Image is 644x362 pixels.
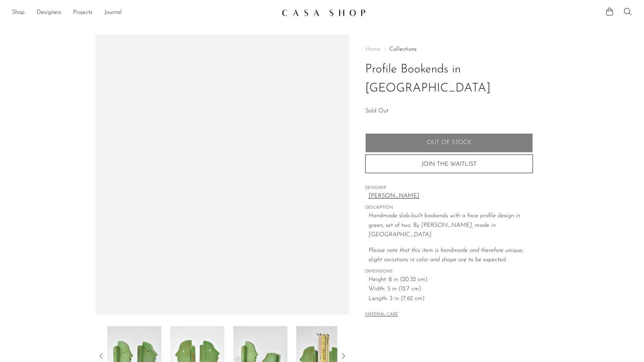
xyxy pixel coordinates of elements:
[12,6,276,19] nav: Desktop navigation
[389,46,417,52] a: Collections
[73,8,92,18] a: Projects
[365,60,533,98] h1: Profile Bookends in [GEOGRAPHIC_DATA]
[365,185,533,191] span: DESIGNER
[369,191,533,201] a: [PERSON_NAME]
[365,46,533,52] nav: Breadcrumbs
[365,108,388,114] span: Sold Out
[369,222,496,238] em: y [PERSON_NAME], made in [GEOGRAPHIC_DATA].
[365,133,533,153] button: Add to cart
[37,8,61,18] a: Designers
[12,6,276,19] ul: NEW HEADER MENU
[369,294,533,304] span: Length: 3 in (7.62 cm)
[365,155,533,173] button: JOIN THE WAITLIST
[369,275,533,285] span: Height: 8 in (20.32 cm)
[427,139,471,146] span: Out of stock
[369,284,533,294] span: Width: 5 in (12.7 cm)
[369,211,533,240] p: Handmade slab-built bookends with a face profile design in green, set of two. B
[365,205,533,211] span: DESCRIPTION
[369,247,523,263] em: Please note that this item is handmade and therefore unique; slight variations in color and shape...
[104,8,122,18] a: Journal
[365,312,398,318] button: MATERIAL CARE
[12,8,25,18] a: Shop
[365,46,381,52] span: Home
[365,268,533,275] span: DIMENSIONS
